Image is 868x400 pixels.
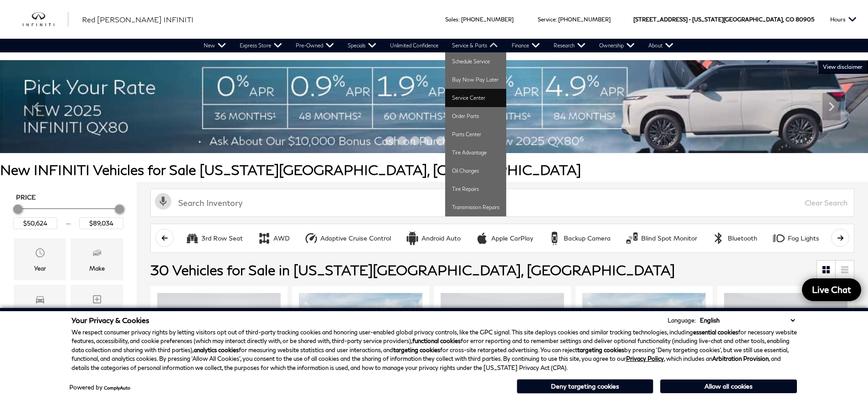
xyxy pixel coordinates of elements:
[82,14,194,25] a: Red [PERSON_NAME] INFINITI
[564,234,611,242] div: Backup Camera
[445,198,506,216] a: Transmission Repairs
[772,231,786,245] div: Fog Lights
[517,379,653,394] button: Deny targeting cookies
[401,229,466,248] button: Android AutoAndroid Auto
[201,234,243,242] div: 3rd Row Seat
[625,231,639,245] div: Blind Spot Monitor
[289,39,341,52] a: Pre-Owned
[633,16,814,23] a: [STREET_ADDRESS] • [US_STATE][GEOGRAPHIC_DATA], CO 80905
[505,39,547,52] a: Finance
[642,39,680,52] a: About
[543,229,616,248] button: Backup CameraBackup Camera
[475,231,489,245] div: Apple CarPlay
[14,238,66,280] div: YearYear
[71,238,123,280] div: MakeMake
[72,328,797,373] p: We respect consumer privacy rights by letting visitors opt out of third-party tracking cookies an...
[13,217,57,229] input: Minimum
[35,292,46,310] span: Model
[155,229,174,247] button: scroll left
[16,193,121,201] h5: Price
[445,89,506,107] a: Service Center
[89,263,105,273] div: Make
[423,136,432,145] span: Go to slide 4
[197,39,233,52] a: New
[92,245,103,263] span: Make
[27,93,46,120] div: Previous
[185,231,199,245] div: 3rd Row Seat
[555,16,557,23] span: :
[69,385,130,390] div: Powered by
[273,234,290,242] div: AWD
[728,234,757,242] div: Bluetooth
[398,136,407,145] span: Go to slide 2
[445,39,505,52] a: Service & Parts
[34,263,46,273] div: Year
[411,136,420,145] span: Go to slide 3
[626,355,664,362] a: Privacy Policy
[197,39,680,52] nav: Main Navigation
[558,16,611,23] a: [PHONE_NUMBER]
[82,15,194,24] span: Red [PERSON_NAME] INFINITI
[802,278,861,301] a: Live Chat
[180,229,248,248] button: 3rd Row Seat3rd Row Seat
[115,205,124,214] div: Maximum Price
[341,39,383,52] a: Specials
[767,229,824,248] button: Fog LightsFog Lights
[14,285,66,327] div: ModelModel
[257,231,271,245] div: AWD
[445,180,506,198] a: Tire Repairs
[150,262,675,278] span: 30 Vehicles for Sale in [US_STATE][GEOGRAPHIC_DATA], [GEOGRAPHIC_DATA]
[712,231,725,245] div: Bluetooth
[157,293,281,385] img: 2025 INFINITI QX50 SPORT AWD
[592,39,642,52] a: Ownership
[538,16,555,23] span: Service
[458,16,460,23] span: :
[577,346,624,354] strong: targeting cookies
[582,293,706,385] img: 2026 INFINITI QX60 LUXE AWD
[252,229,295,248] button: AWDAWD
[445,144,506,162] a: Tire Advantage
[668,318,696,323] div: Language:
[445,107,506,125] a: Order Parts
[406,231,419,245] div: Android Auto
[470,229,538,248] button: Apple CarPlayApple CarPlay
[385,136,394,145] span: Go to slide 1
[150,189,854,217] input: Search Inventory
[13,201,123,229] div: Price
[817,60,868,74] button: VIEW DISCLAIMER
[412,337,461,344] strong: functional cookies
[436,136,445,145] span: Go to slide 5
[547,39,592,52] a: Research
[104,385,130,390] a: ComplyAuto
[23,12,68,27] img: INFINITI
[620,229,702,248] button: Blind Spot MonitorBlind Spot Monitor
[461,16,514,23] a: [PHONE_NUMBER]
[72,316,149,324] span: Your Privacy & Cookies
[823,63,863,71] span: VIEW DISCLAIMER
[698,316,797,325] select: Language Select
[233,39,289,52] a: Express Store
[304,231,318,245] div: Adaptive Cruise Control
[641,234,697,242] div: Blind Spot Monitor
[299,229,396,248] button: Adaptive Cruise ControlAdaptive Cruise Control
[194,346,239,354] strong: analytics cookies
[71,285,123,327] div: TrimTrim
[23,12,68,27] a: infiniti
[693,328,738,336] strong: essential cookies
[548,231,561,245] div: Backup Camera
[788,234,819,242] div: Fog Lights
[393,346,440,354] strong: targeting cookies
[13,205,22,214] div: Minimum Price
[707,229,762,248] button: BluetoothBluetooth
[491,234,533,242] div: Apple CarPlay
[724,293,847,385] img: 2026 INFINITI QX60 LUXE AWD
[421,234,461,242] div: Android Auto
[831,229,849,247] button: scroll right
[79,217,123,229] input: Maximum
[660,379,797,393] button: Allow all cookies
[445,52,506,71] a: Schedule Service
[445,162,506,180] a: Oil Changes
[712,355,769,362] strong: Arbitration Provision
[445,71,506,89] a: Buy Now Pay Later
